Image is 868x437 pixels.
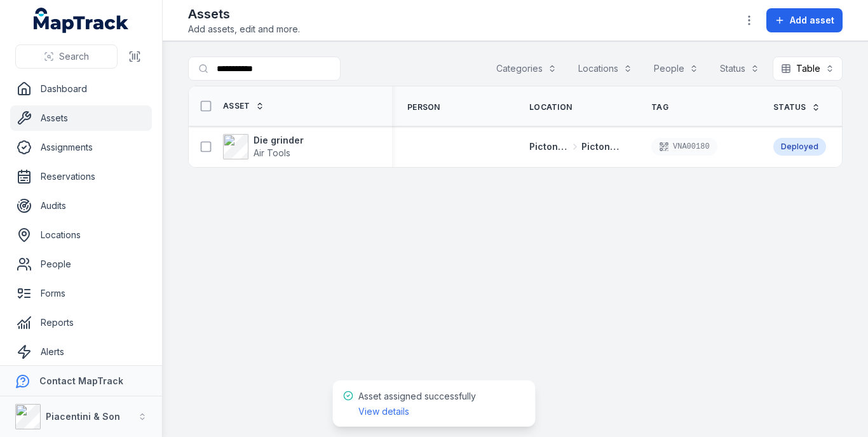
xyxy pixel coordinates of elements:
span: Search [59,50,89,63]
a: Locations [10,222,152,248]
span: Asset assigned successfully [358,391,476,417]
span: Picton Truck Bay [581,140,621,153]
button: Add asset [766,8,843,32]
a: Dashboard [10,76,152,102]
div: VNA00180 [651,138,717,156]
a: Assets [10,105,152,131]
div: Deployed [773,138,826,156]
button: People [646,57,707,81]
span: Air Tools [254,147,290,158]
a: Asset [223,101,264,111]
button: Status [712,57,768,81]
span: Location [529,102,572,112]
span: Add asset [790,14,834,27]
button: Search [15,44,118,69]
strong: Die grinder [254,134,304,147]
span: Asset [223,101,250,111]
a: Reports [10,310,152,335]
a: Audits [10,193,152,218]
span: Person [407,102,440,112]
a: MapTrack [34,8,129,33]
strong: Piacentini & Son [46,411,120,422]
a: Alerts [10,339,152,365]
h2: Assets [188,5,300,23]
a: View details [358,405,409,418]
a: Reservations [10,164,152,189]
a: Assignments [10,135,152,160]
span: Add assets, edit and more. [188,23,300,36]
a: Picton Workshops & BaysPicton Truck Bay [529,140,621,153]
a: Status [773,102,820,112]
a: Die grinderAir Tools [223,134,304,159]
button: Categories [488,57,565,81]
span: Tag [651,102,668,112]
strong: Contact MapTrack [39,375,123,386]
a: Forms [10,281,152,306]
a: People [10,252,152,277]
button: Table [773,57,843,81]
span: Status [773,102,806,112]
span: Picton Workshops & Bays [529,140,569,153]
button: Locations [570,57,641,81]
